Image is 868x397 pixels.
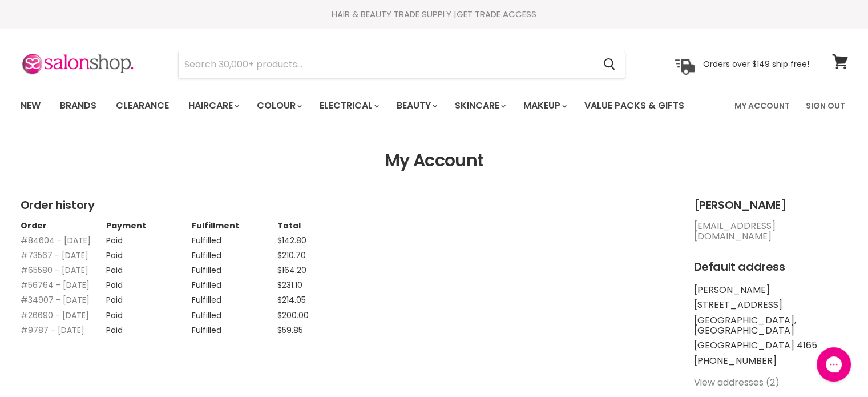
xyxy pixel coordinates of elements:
a: #65580 - [DATE] [21,264,88,276]
a: GET TRADE ACCESS [457,8,536,20]
span: $142.80 [277,235,306,246]
a: New [12,94,49,118]
button: Search [595,51,625,78]
td: Paid [106,275,192,290]
th: Total [277,221,363,230]
a: Brands [51,94,105,118]
span: $214.05 [277,294,306,306]
h2: Order history [21,199,671,212]
a: Skincare [446,94,512,118]
td: Paid [106,290,192,304]
th: Fulfillment [192,221,277,230]
li: [PHONE_NUMBER] [694,356,848,366]
a: Sign Out [799,94,852,118]
iframe: Gorgias live chat messenger [811,343,857,386]
a: #26690 - [DATE] [21,310,89,321]
form: Product [178,51,625,78]
td: Paid [106,260,192,275]
a: #9787 - [DATE] [21,324,84,336]
a: Haircare [180,94,246,118]
li: [PERSON_NAME] [694,285,848,295]
span: $231.10 [277,279,302,291]
td: Fulfilled [192,290,277,304]
a: #73567 - [DATE] [21,250,88,261]
ul: Main menu [12,89,710,122]
a: My Account [728,94,797,118]
li: [STREET_ADDRESS] [694,300,848,310]
td: Fulfilled [192,275,277,290]
nav: Main [6,89,862,122]
a: Value Packs & Gifts [576,94,693,118]
a: View addresses (2) [694,376,780,389]
td: Fulfilled [192,260,277,275]
th: Payment [106,221,192,230]
input: Search [179,51,595,78]
td: Paid [106,230,192,245]
p: Orders over $149 ship free! [703,59,809,69]
a: Beauty [388,94,444,118]
span: $210.70 [277,250,306,261]
h1: My Account [21,151,848,171]
a: Electrical [311,94,386,118]
a: #84604 - [DATE] [21,235,91,246]
li: [GEOGRAPHIC_DATA] 4165 [694,340,848,351]
div: HAIR & BEAUTY TRADE SUPPLY | [6,9,862,20]
a: Makeup [515,94,574,118]
h2: Default address [694,260,848,274]
td: Paid [106,305,192,320]
span: $200.00 [277,310,309,321]
a: Colour [248,94,309,118]
td: Fulfilled [192,320,277,335]
td: Paid [106,245,192,260]
td: Fulfilled [192,305,277,320]
a: [EMAIL_ADDRESS][DOMAIN_NAME] [694,219,776,243]
a: Clearance [107,94,177,118]
span: $164.20 [277,264,306,276]
li: [GEOGRAPHIC_DATA], [GEOGRAPHIC_DATA] [694,315,848,336]
th: Order [21,221,106,230]
td: Fulfilled [192,245,277,260]
td: Paid [106,320,192,335]
td: Fulfilled [192,230,277,245]
span: $59.85 [277,324,303,336]
a: #34907 - [DATE] [21,294,90,306]
h2: [PERSON_NAME] [694,199,848,212]
a: #56764 - [DATE] [21,279,90,291]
